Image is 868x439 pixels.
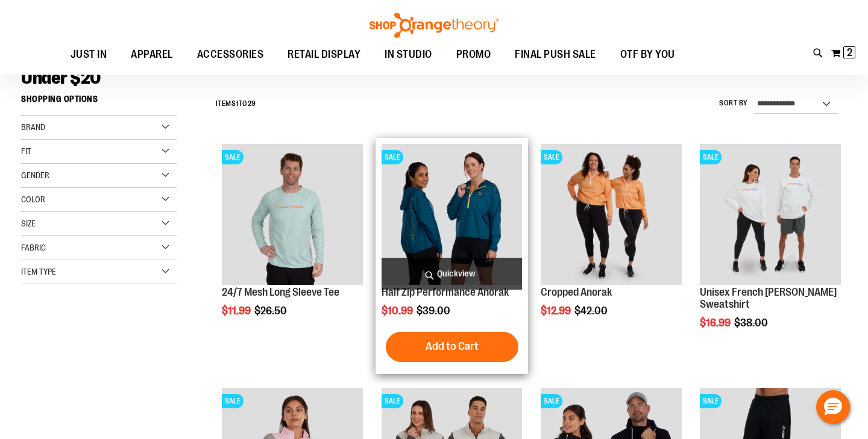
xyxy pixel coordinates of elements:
span: JUST IN [71,41,107,68]
span: Fit [21,146,31,156]
span: $38.00 [734,317,770,329]
span: APPAREL [131,41,173,68]
img: Half Zip Performance Anorak [382,144,523,285]
span: $26.50 [254,305,289,317]
span: $42.00 [574,305,609,317]
span: RETAIL DISPLAY [288,41,360,68]
span: Item Type [21,267,56,276]
div: product [376,138,529,374]
div: product [694,138,847,359]
a: APPAREL [119,41,185,69]
img: Cropped Anorak primary image [541,144,682,285]
span: SALE [541,150,562,164]
img: Shop Orangetheory [368,13,500,38]
a: Cropped Anorak [541,286,612,298]
span: IN STUDIO [385,41,432,68]
span: SALE [700,394,722,408]
span: $12.99 [541,305,573,317]
a: Cropped Anorak primary imageSALE [541,144,682,287]
span: Under $20 [21,67,101,88]
button: Add to Cart [386,332,518,362]
span: SALE [541,394,562,408]
span: 29 [248,99,256,108]
span: Brand [21,122,45,132]
span: 1 [236,99,239,108]
img: Unisex French Terry Crewneck Sweatshirt primary image [700,144,841,285]
span: Gender [21,170,49,180]
span: PROMO [456,41,491,68]
a: FINAL PUSH SALE [503,41,608,68]
span: Size [21,219,36,228]
span: FINAL PUSH SALE [515,41,596,68]
span: OTF BY YOU [620,41,675,68]
div: product [216,138,369,347]
button: Hello, have a question? Let’s chat. [816,390,850,424]
span: SALE [222,394,244,408]
a: OTF BY YOU [608,41,687,69]
span: SALE [382,150,403,164]
span: $16.99 [700,317,732,329]
span: SALE [382,394,403,408]
label: Sort By [719,98,748,108]
a: PROMO [444,41,503,69]
h2: Items to [216,95,256,113]
span: Fabric [21,243,46,252]
img: Main Image of 1457095 [222,144,363,285]
span: Add to Cart [426,340,479,353]
a: Half Zip Performance AnorakSALE [382,144,523,287]
span: $39.00 [417,305,452,317]
a: ACCESSORIES [185,41,276,69]
a: 24/7 Mesh Long Sleeve Tee [222,286,339,298]
a: RETAIL DISPLAY [275,41,373,69]
span: SALE [222,150,244,164]
span: 2 [847,46,852,58]
a: IN STUDIO [373,41,444,69]
a: Main Image of 1457095SALE [222,144,363,287]
span: ACCESSORIES [197,41,264,68]
a: JUST IN [58,41,119,69]
div: product [535,138,688,347]
a: Quickview [382,258,523,290]
span: SALE [700,150,722,164]
a: Unisex French Terry Crewneck Sweatshirt primary imageSALE [700,144,841,287]
a: Unisex French [PERSON_NAME] Sweatshirt [700,286,837,310]
a: Half Zip Performance Anorak [382,286,509,298]
span: $11.99 [222,305,253,317]
span: $10.99 [382,305,415,317]
strong: Shopping Options [21,89,177,116]
span: Color [21,195,45,204]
